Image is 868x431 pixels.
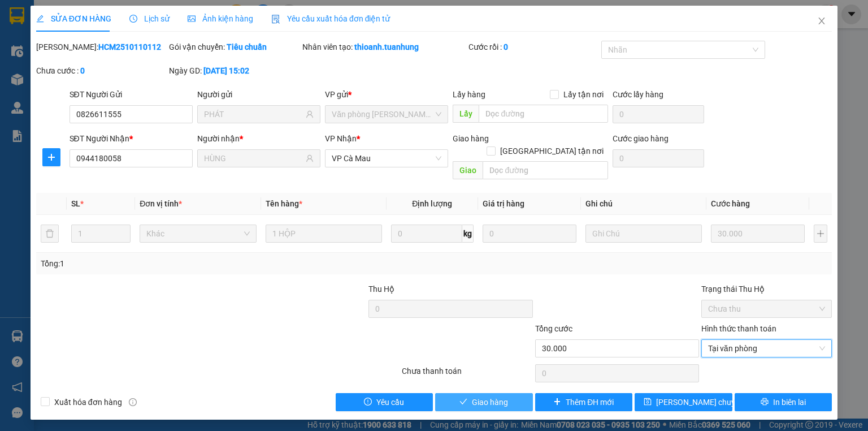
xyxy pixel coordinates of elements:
span: user [306,154,314,162]
b: GỬI : VP Cà Mau [5,71,120,89]
span: In biên lai [773,396,806,408]
div: Trạng thái Thu Hộ [701,283,832,295]
span: plus [43,153,60,162]
span: Giao hàng [472,396,508,408]
th: Ghi chú [581,193,706,215]
div: Người nhận [197,132,320,145]
li: 85 [PERSON_NAME] [5,25,215,39]
span: plus [553,398,561,407]
span: Khác [146,225,249,242]
span: Lấy hàng [453,90,485,99]
div: Cước rồi : [468,41,599,53]
span: save [644,398,652,407]
button: plusThêm ĐH mới [535,393,633,411]
span: printer [761,398,769,407]
span: kg [462,225,474,243]
span: Xuất hóa đơn hàng [50,396,127,408]
input: Dọc đường [479,105,608,123]
b: Tiêu chuẩn [227,42,267,51]
b: 0 [504,42,508,51]
button: printerIn biên lai [735,393,832,411]
div: Chưa cước : [36,64,167,77]
div: Người gửi [197,88,320,101]
b: [PERSON_NAME] [65,7,160,21]
input: VD: Bàn, Ghế [266,225,382,243]
img: icon [271,15,280,24]
div: VP gửi [325,88,448,101]
input: Cước giao hàng [613,149,704,167]
div: [PERSON_NAME]: [36,41,167,53]
div: Tổng: 1 [41,257,336,270]
span: close [817,16,826,25]
span: info-circle [129,398,137,406]
span: environment [65,27,74,36]
span: SL [71,199,80,208]
button: Close [806,6,837,37]
label: Cước lấy hàng [613,90,663,99]
span: edit [36,15,44,23]
span: Yêu cầu xuất hóa đơn điện tử [271,14,390,23]
span: Giao hàng [453,134,489,143]
input: 0 [483,225,576,243]
input: 0 [711,225,805,243]
div: Ngày GD: [169,64,300,77]
b: thioanh.tuanhung [354,42,419,51]
span: Cước hàng [711,199,750,208]
button: save[PERSON_NAME] chuyển hoàn [635,393,732,411]
span: [PERSON_NAME] chuyển hoàn [656,396,763,408]
span: Lấy tận nơi [559,88,608,101]
span: Giao [453,161,483,179]
div: Nhân viên tạo: [302,41,466,53]
span: user [306,110,314,118]
b: [DATE] 15:02 [203,66,249,75]
span: phone [65,41,74,50]
label: Cước giao hàng [613,134,669,143]
input: Dọc đường [483,161,608,179]
input: Cước lấy hàng [613,105,704,123]
span: Giá trị hàng [483,199,524,208]
label: Hình thức thanh toán [701,324,776,333]
span: VP Nhận [325,134,357,143]
span: Lịch sử [129,14,170,23]
span: VP Cà Mau [332,150,441,167]
input: Tên người gửi [204,108,303,120]
span: Tại văn phòng [708,340,825,357]
button: plus [42,148,60,166]
input: Ghi Chú [585,225,702,243]
span: check [459,398,467,407]
button: exclamation-circleYêu cầu [336,393,433,411]
span: Lấy [453,105,479,123]
span: Định lượng [412,199,452,208]
span: Chưa thu [708,300,825,317]
span: clock-circle [129,15,137,23]
span: Ảnh kiện hàng [188,14,253,23]
div: Gói vận chuyển: [169,41,300,53]
span: Tên hàng [266,199,302,208]
span: Thu Hộ [368,285,394,294]
button: plus [814,225,827,243]
div: Chưa thanh toán [401,365,533,385]
div: SĐT Người Gửi [70,88,193,101]
span: SỬA ĐƠN HÀNG [36,14,111,23]
span: Yêu cầu [376,396,404,408]
span: exclamation-circle [364,398,372,407]
span: picture [188,15,196,23]
span: Tổng cước [535,324,572,333]
span: [GEOGRAPHIC_DATA] tận nơi [496,145,608,157]
input: Tên người nhận [204,152,303,165]
span: Văn phòng Hồ Chí Minh [332,106,441,123]
b: 0 [80,66,85,75]
div: SĐT Người Nhận [70,132,193,145]
button: checkGiao hàng [435,393,533,411]
li: 02839.63.63.63 [5,39,215,53]
button: delete [41,225,59,243]
span: Đơn vị tính [140,199,182,208]
span: Thêm ĐH mới [566,396,614,408]
b: HCM2510110112 [98,42,161,51]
